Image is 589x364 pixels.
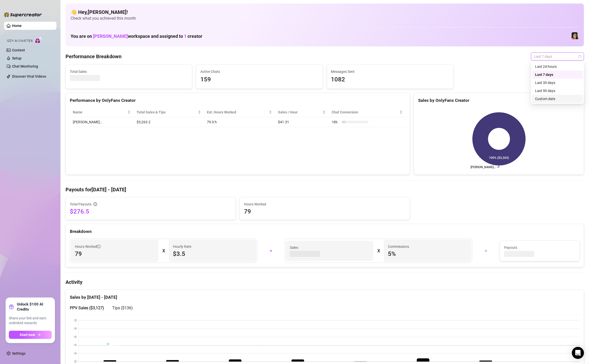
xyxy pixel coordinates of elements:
[578,55,581,58] span: calendar
[535,72,580,77] div: Last 7 days
[93,34,128,39] span: [PERSON_NAME]
[162,247,165,255] div: X
[4,12,42,17] img: logo-BBDzfeDw.svg
[134,107,204,117] th: Total Sales & Tips
[504,245,575,250] span: Payouts
[70,228,580,235] div: Breakdown
[12,351,25,355] a: Settings
[535,88,580,94] div: Last 90 days
[12,74,46,78] a: Discover Viral Videos
[9,331,52,339] button: Start nowarrow-right
[244,207,406,216] span: 79
[20,333,35,337] span: Start now
[572,32,579,39] img: Luna
[12,48,25,52] a: Content
[532,63,583,71] div: Last 24 hours
[572,347,584,359] div: Open Intercom Messenger
[173,244,191,249] article: Hourly Rate
[475,247,497,255] div: =
[260,247,282,255] div: +
[112,306,133,310] span: Tips ( $136 )
[532,79,583,87] div: Last 30 days
[70,117,134,127] td: [PERSON_NAME]…
[332,119,340,125] span: 16 %
[184,34,187,39] span: 1
[97,245,101,248] span: info-circle
[134,117,204,127] td: $3,263.2
[70,69,188,74] span: Total Sales
[12,56,21,60] a: Setup
[331,69,449,74] span: Messages Sent
[71,16,579,21] span: Check what you achieved this month
[9,316,52,326] span: Share your link and earn unlimited rewards
[290,245,369,250] span: Sales
[204,117,275,127] td: 79.0 h
[71,34,202,39] h1: You are on workspace and assigned to creator
[7,39,33,43] span: Izzy AI Chatter
[35,37,42,44] img: AI Chatter
[388,244,409,249] article: Commissions
[70,201,91,207] span: Total Payouts
[12,64,38,68] a: Chat Monitoring
[66,53,121,60] h4: Performance Breakdown
[17,302,52,312] strong: Unlock $100 AI Credits
[207,109,268,115] div: Est. Hours Worked
[94,202,97,206] span: info-circle
[12,24,22,28] a: Home
[535,96,580,102] div: Custom date
[200,69,318,74] span: Active Chats
[71,9,579,16] h4: 👋 Hey, [PERSON_NAME] !
[532,71,583,79] div: Last 7 days
[200,75,318,84] span: 159
[70,306,104,310] span: PPV Sales ( $3,127 )
[388,250,467,258] span: 5 %
[70,97,406,104] div: Performance by OnlyFans Creator
[535,80,580,85] div: Last 30 days
[66,279,584,286] h4: Activity
[418,97,580,104] div: Sales by OnlyFans Creator
[332,109,398,115] span: Chat Conversion
[535,64,580,69] div: Last 24 hours
[532,95,583,103] div: Custom date
[137,109,197,115] span: Total Sales & Tips
[66,186,584,193] h4: Payouts for [DATE] - [DATE]
[377,247,380,255] div: X
[70,207,231,216] span: $276.5
[70,290,580,301] div: Sales by [DATE] - [DATE]
[173,250,252,258] span: $3.5
[275,117,329,127] td: $41.31
[75,250,154,258] span: 79
[37,333,41,337] span: arrow-right
[471,165,496,169] text: [PERSON_NAME]…
[75,244,101,249] span: Hours Worked
[9,304,14,309] span: gift
[278,109,322,115] span: Sales / Hour
[331,75,449,84] span: 1082
[275,107,329,117] th: Sales / Hour
[534,53,581,60] span: Last 7 days
[244,201,406,207] span: Hours Worked
[329,107,406,117] th: Chat Conversion
[532,87,583,95] div: Last 90 days
[70,107,134,117] th: Name
[73,109,127,115] span: Name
